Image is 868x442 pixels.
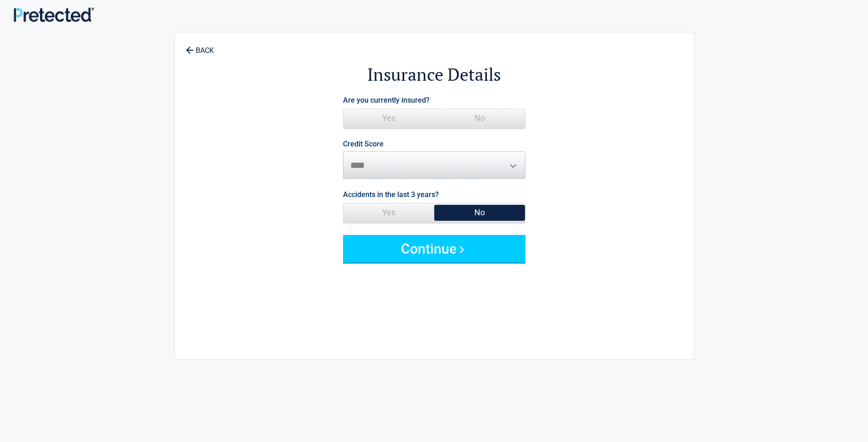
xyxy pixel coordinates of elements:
button: Continue [343,235,525,262]
img: Main Logo [14,7,94,22]
span: No [434,109,525,127]
span: No [434,203,525,222]
span: Yes [343,203,434,222]
span: Yes [343,109,434,127]
label: Accidents in the last 3 years? [343,188,439,201]
a: BACK [184,38,216,54]
label: Are you currently insured? [343,94,430,106]
h2: Insurance Details [225,63,644,86]
label: Credit Score [343,140,384,148]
